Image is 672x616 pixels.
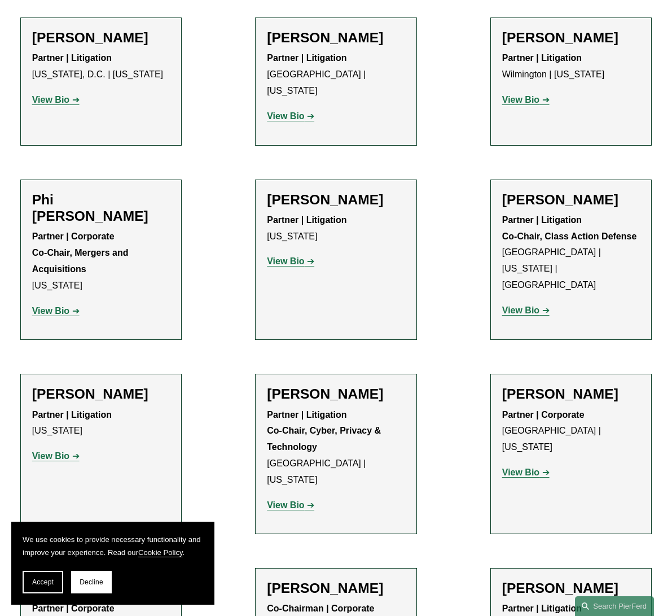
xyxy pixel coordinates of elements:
[502,468,550,477] a: View Bio
[502,29,640,46] h2: [PERSON_NAME]
[502,407,640,456] p: [GEOGRAPHIC_DATA] | [US_STATE]
[502,191,640,208] h2: [PERSON_NAME]
[267,256,314,266] a: View Bio
[267,212,405,245] p: [US_STATE]
[502,53,582,63] strong: Partner | Litigation
[267,407,405,488] p: [GEOGRAPHIC_DATA] | [US_STATE]
[32,451,80,461] a: View Bio
[23,571,63,593] button: Accept
[32,29,170,46] h2: [PERSON_NAME]
[267,410,383,452] strong: Partner | Litigation Co-Chair, Cyber, Privacy & Technology
[502,580,640,597] h2: [PERSON_NAME]
[267,604,374,613] strong: Co-Chairman | Corporate
[502,215,637,241] strong: Partner | Litigation Co-Chair, Class Action Defense
[32,407,170,440] p: [US_STATE]
[32,410,112,420] strong: Partner | Litigation
[502,468,539,477] strong: View Bio
[32,191,170,225] h2: Phi [PERSON_NAME]
[11,522,214,605] section: Cookie banner
[502,410,585,420] strong: Partner | Corporate
[32,451,69,461] strong: View Bio
[32,50,170,83] p: [US_STATE], D.C. | [US_STATE]
[32,231,115,241] strong: Partner | Corporate
[23,533,203,560] p: We use cookies to provide necessary functionality and improve your experience. Read our .
[32,386,170,403] h2: [PERSON_NAME]
[267,256,304,266] strong: View Bio
[575,596,654,616] a: Search this site
[138,548,183,557] a: Cookie Policy
[267,191,405,208] h2: [PERSON_NAME]
[32,95,69,104] strong: View Bio
[32,95,80,104] a: View Bio
[80,578,103,586] span: Decline
[502,95,539,104] strong: View Bio
[502,305,550,315] a: View Bio
[267,386,405,403] h2: [PERSON_NAME]
[502,212,640,294] p: [GEOGRAPHIC_DATA] | [US_STATE] | [GEOGRAPHIC_DATA]
[267,50,405,99] p: [GEOGRAPHIC_DATA] | [US_STATE]
[32,604,115,613] strong: Partner | Corporate
[32,248,131,274] strong: Co-Chair, Mergers and Acquisitions
[32,578,54,586] span: Accept
[267,215,346,225] strong: Partner | Litigation
[267,500,304,510] strong: View Bio
[32,229,170,294] p: [US_STATE]
[502,386,640,403] h2: [PERSON_NAME]
[267,29,405,46] h2: [PERSON_NAME]
[71,571,112,593] button: Decline
[267,500,314,510] a: View Bio
[502,95,550,104] a: View Bio
[267,111,304,121] strong: View Bio
[267,111,314,121] a: View Bio
[32,306,80,316] a: View Bio
[267,580,405,597] h2: [PERSON_NAME]
[502,50,640,83] p: Wilmington | [US_STATE]
[502,305,539,315] strong: View Bio
[32,306,69,316] strong: View Bio
[32,53,112,63] strong: Partner | Litigation
[267,53,346,63] strong: Partner | Litigation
